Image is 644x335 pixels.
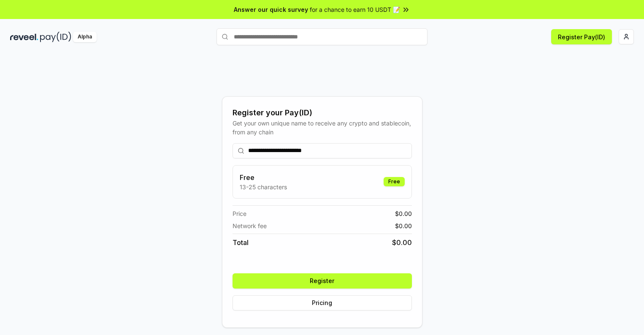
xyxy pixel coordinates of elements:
[233,209,246,218] span: Price
[234,5,308,14] span: Answer our quick survey
[233,221,267,230] span: Network fee
[551,29,612,44] button: Register Pay(ID)
[233,107,412,119] div: Register your Pay(ID)
[73,32,97,42] div: Alpha
[10,32,38,42] img: reveel_dark
[395,209,412,218] span: $ 0.00
[240,172,287,182] h3: Free
[233,119,412,136] div: Get your own unique name to receive any crypto and stablecoin, from any chain
[40,32,71,42] img: pay_id
[233,237,249,248] span: Total
[392,237,412,248] span: $ 0.00
[310,5,400,14] span: for a chance to earn 10 USDT 📝
[233,295,412,310] button: Pricing
[395,221,412,230] span: $ 0.00
[240,182,287,191] p: 13-25 characters
[384,177,405,186] div: Free
[233,273,412,289] button: Register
